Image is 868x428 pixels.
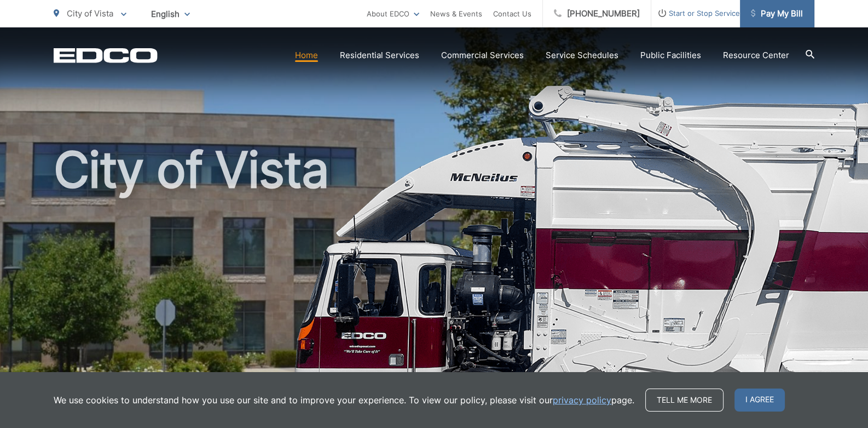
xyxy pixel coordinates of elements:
[143,4,198,24] span: English
[367,7,419,20] a: About EDCO
[54,393,634,407] p: We use cookies to understand how you use our site and to improve your experience. To view our pol...
[493,7,531,20] a: Contact Us
[645,389,724,412] a: Tell me more
[295,49,318,62] a: Home
[553,393,611,407] a: privacy policy
[751,7,803,20] span: Pay My Bill
[340,49,419,62] a: Residential Services
[441,49,524,62] a: Commercial Services
[67,8,113,19] span: City of Vista
[640,49,701,62] a: Public Facilities
[54,48,158,63] a: EDCD logo. Return to the homepage.
[430,7,482,20] a: News & Events
[723,49,789,62] a: Resource Center
[546,49,618,62] a: Service Schedules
